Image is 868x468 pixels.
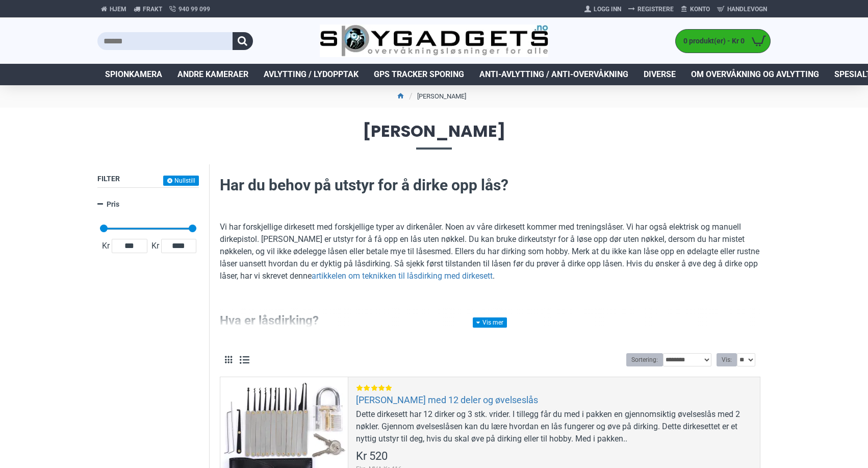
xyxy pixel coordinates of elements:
span: Konto [690,5,710,14]
span: Hjem [110,5,126,14]
a: Registrere [625,1,677,17]
a: Om overvåkning og avlytting [683,64,827,85]
span: Andre kameraer [177,68,248,81]
span: Frakt [143,5,162,14]
a: Logg Inn [581,1,625,17]
span: Registrere [637,5,674,14]
a: 0 produkt(er) - Kr 0 [676,30,770,53]
span: Om overvåkning og avlytting [691,68,819,81]
a: Andre kameraer [170,64,256,85]
span: Spionkamera [105,68,162,81]
a: Diverse [636,64,683,85]
span: [PERSON_NAME] [97,123,771,149]
span: Logg Inn [594,5,621,14]
label: Sortering: [626,353,663,366]
h3: Hva er låsdirking? [220,312,760,330]
span: Diverse [644,68,676,81]
p: Vi har forskjellige dirkesett med forskjellige typer av dirkenåler. Noen av våre dirkesett kommer... [220,221,760,282]
a: [PERSON_NAME] med 12 deler og øvelseslås [356,394,538,406]
label: Vis: [717,353,737,366]
img: SpyGadgets.no [320,24,549,58]
a: Avlytting / Lydopptak [256,64,366,85]
span: GPS Tracker Sporing [374,68,464,81]
a: Konto [677,1,713,17]
span: Anti-avlytting / Anti-overvåkning [479,68,628,81]
a: Pris [97,195,199,213]
a: Anti-avlytting / Anti-overvåkning [472,64,636,85]
span: Kr [149,240,161,252]
span: 940 99 099 [178,5,210,14]
a: GPS Tracker Sporing [366,64,472,85]
span: Handlevogn [727,5,767,14]
h2: Har du behov på utstyr for å dirke opp lås? [220,175,760,196]
span: Avlytting / Lydopptak [264,68,359,81]
span: Kr [100,240,112,252]
a: Handlevogn [713,1,771,17]
span: Kr 520 [356,451,388,462]
a: artikkelen om teknikken til låsdirking med dirkesett [312,270,493,282]
span: 0 produkt(er) - Kr 0 [676,36,747,46]
a: Spionkamera [97,64,170,85]
span: Filter [97,175,120,183]
button: Nullstill [163,176,199,186]
div: Dette dirkesett har 12 dirker og 3 stk. vrider. I tillegg får du med i pakken en gjennomsiktig øv... [356,408,752,445]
